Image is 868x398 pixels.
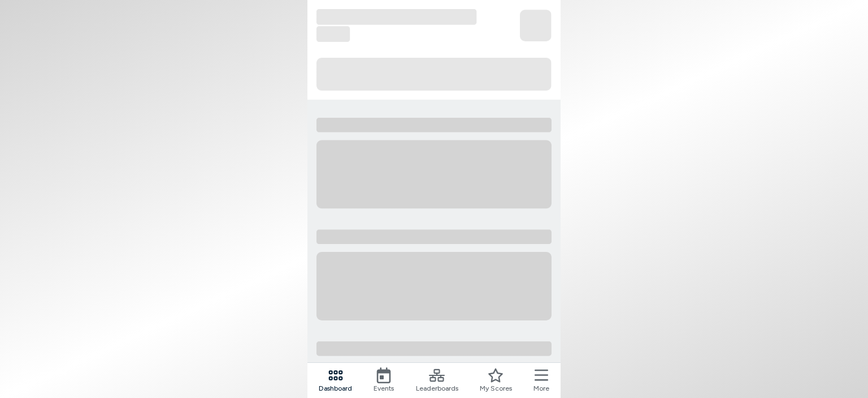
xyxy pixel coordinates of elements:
[319,367,352,393] a: Dashboard
[374,383,394,393] span: Events
[480,367,512,393] a: My Scores
[319,383,352,393] span: Dashboard
[533,383,549,393] span: More
[533,367,549,393] button: More
[416,383,458,393] span: Leaderboards
[480,383,512,393] span: My Scores
[416,367,458,393] a: Leaderboards
[374,367,394,393] a: Events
